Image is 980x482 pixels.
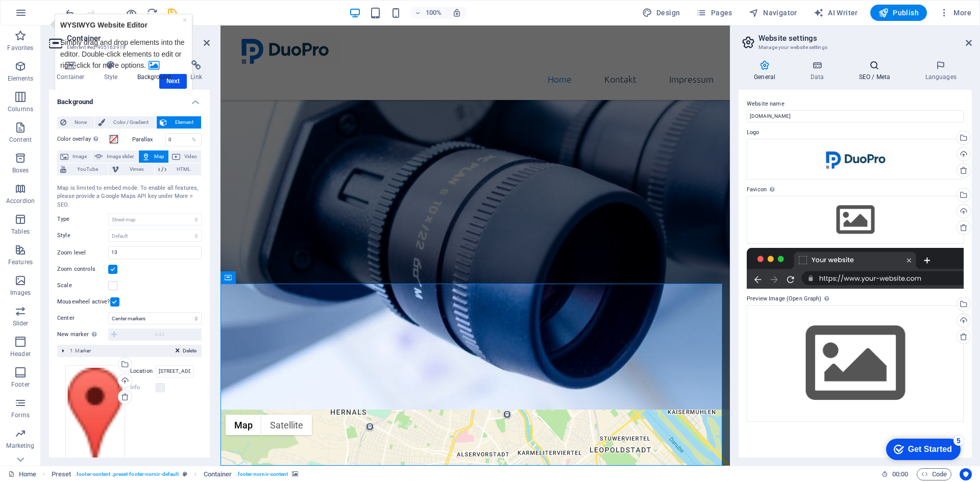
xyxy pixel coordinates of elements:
[747,305,964,422] div: Select files from the file manager, stock photos, or upload file(s)
[960,468,972,480] button: Usercentrics
[692,5,736,21] button: Pages
[57,133,108,145] label: Color overlay
[8,258,33,266] p: Features
[57,328,108,341] label: New marker
[747,184,964,196] label: Favicon
[747,139,964,180] div: LogoDuoPro-cropped-VALCRXJ1_zbIWb3F2YZqaw.png
[638,5,684,21] button: Design
[153,150,165,163] span: Map
[204,468,232,480] span: Click to select. Double-click to edit
[7,44,33,52] p: Favorites
[8,468,36,480] a: Click to cancel selection. Double-click to open Pages
[13,319,29,327] p: Slider
[49,90,210,108] h4: Background
[220,26,730,466] iframe: To enrich screen reader interactions, please activate Accessibility in Grammarly extension settings
[747,126,964,139] label: Logo
[749,8,797,18] span: Navigator
[878,434,965,464] iframe: To enrich screen reader interactions, please activate Accessibility in Grammarly extension settings
[57,280,108,292] label: Scale
[67,43,189,52] h3: Element #ed-905163919
[57,184,202,210] div: Map is limited to embed mode. To enable all features, please provide a Google Maps API key under ...
[57,116,94,129] button: None
[52,468,71,480] span: Click to select. Double-click to edit
[156,365,193,377] input: Location...
[57,163,108,175] button: YouTube
[183,150,198,163] span: Video
[758,43,951,52] h3: Manage your website settings
[795,60,843,82] h4: Data
[843,60,910,82] h4: SEO / Meta
[139,150,168,163] button: Map
[11,380,30,389] p: Footer
[187,134,201,146] div: %
[75,468,179,480] span: . footer-content .preset-footer-nornir-default
[67,34,210,43] h2: Container
[183,471,187,477] i: This element is a customizable preset
[917,468,951,480] button: Code
[57,230,108,242] label: Style
[899,470,901,478] span: :
[57,150,91,163] button: Image
[57,250,108,256] label: Zoom level
[57,296,110,308] label: Mousewheel active?
[157,116,201,129] button: Element
[870,5,927,21] button: Publish
[108,116,153,129] span: Color / Gradient
[130,60,183,82] h4: Background
[106,150,135,163] span: Image slider
[747,196,964,244] div: Select files from the file manager, stock photos, or upload file(s)
[183,346,197,356] span: Delete
[892,468,908,480] span: 00 00
[57,312,108,324] label: Center
[814,8,858,18] span: AI Writer
[747,110,964,122] input: Name...
[65,365,125,469] div: Select files from the file manager, stock photos, or upload file(s)
[638,5,684,21] div: Design (Ctrl+Alt+Y)
[70,348,91,353] span: 1. Marker
[747,98,964,110] label: Website name
[95,116,156,129] button: Color / Gradient
[183,60,210,82] h4: Link
[49,60,96,82] h4: Container
[71,150,88,163] span: Image
[170,116,198,129] span: Element
[9,136,32,144] p: Content
[910,60,972,82] h4: Languages
[881,468,909,480] h6: Session time
[939,8,971,18] span: More
[69,163,105,175] span: YouTube
[69,116,91,129] span: None
[12,166,29,174] p: Boxes
[112,60,140,75] a: Next
[8,105,33,113] p: Columns
[6,442,34,450] p: Marketing
[758,34,972,43] h2: Website settings
[810,5,862,21] button: AI Writer
[109,163,154,175] button: Vimeo
[6,197,35,205] p: Accordion
[11,411,30,419] p: Forms
[57,213,108,225] label: Type
[236,468,288,480] span: . footer-nornir-content
[292,471,298,477] i: This element contains a background
[11,227,30,236] p: Tables
[155,163,201,175] button: HTML
[169,150,201,163] button: Video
